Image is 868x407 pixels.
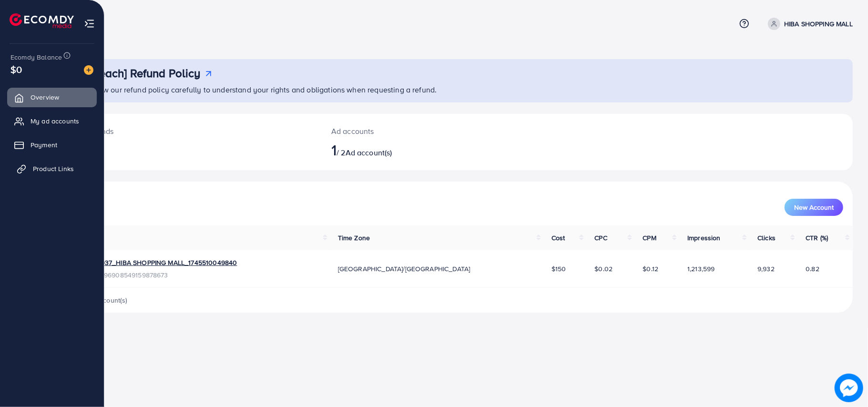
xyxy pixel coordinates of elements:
span: Payment [31,140,57,150]
span: CPM [643,233,656,243]
h3: [AdReach] Refund Policy [75,66,201,80]
span: My ad accounts [31,116,79,126]
span: New Account [794,204,834,211]
span: 0.82 [806,264,819,274]
img: logo [10,13,74,28]
p: Please review our refund policy carefully to understand your rights and obligations when requesti... [61,84,847,95]
a: Product Links [7,159,97,178]
span: 1 [331,139,337,161]
img: image [835,374,863,402]
span: Ecomdy Balance [10,52,62,62]
h2: $0 [65,141,308,159]
span: Time Zone [338,233,370,243]
span: $0 [10,62,22,76]
img: image [84,65,93,75]
a: 1027937_HIBA SHOPPING MALL_1745510049840 [87,258,237,267]
span: Impression [687,233,721,243]
h2: / 2 [331,141,508,159]
span: Cost [551,233,565,243]
a: Payment [7,135,97,154]
span: $150 [551,264,566,274]
a: Overview [7,88,97,107]
img: menu [84,18,95,29]
span: CTR (%) [806,233,828,243]
a: HIBA SHOPPING MALL [764,18,853,30]
p: Ad accounts [331,125,508,137]
span: ID: 7496908549159878673 [87,270,237,280]
span: CPC [594,233,607,243]
p: HIBA SHOPPING MALL [784,18,853,30]
span: 9,932 [757,264,775,274]
p: [DATE] spends [65,125,308,137]
span: Ad account(s) [346,147,392,158]
a: My ad accounts [7,112,97,131]
span: 1,213,599 [687,264,715,274]
span: $0.12 [643,264,658,274]
span: $0.02 [594,264,613,274]
span: Overview [31,92,59,102]
span: Clicks [757,233,776,243]
span: Product Links [33,164,74,173]
button: New Account [785,199,843,216]
span: [GEOGRAPHIC_DATA]/[GEOGRAPHIC_DATA] [338,264,470,274]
